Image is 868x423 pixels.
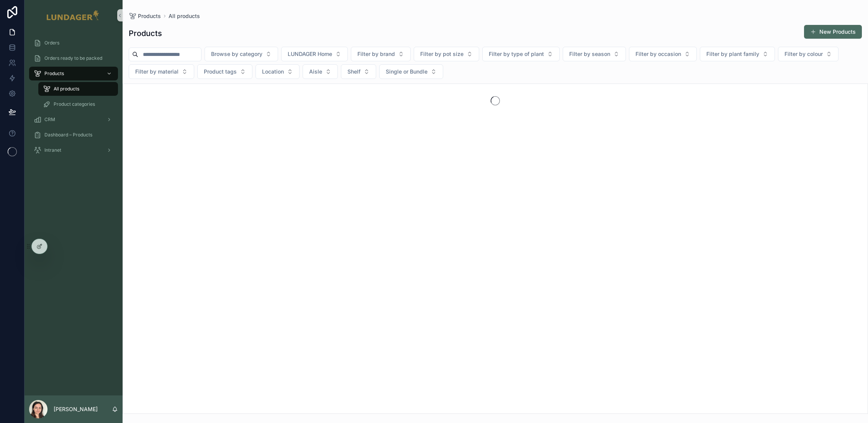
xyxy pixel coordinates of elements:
span: Orders [44,40,59,46]
span: All products [54,86,79,92]
button: Select Button [700,47,775,61]
span: Filter by material [135,68,179,75]
a: All products [169,12,200,20]
button: Select Button [303,64,338,79]
span: Location [262,68,284,75]
button: Select Button [281,47,348,61]
span: LUNDAGER Home [288,50,332,58]
p: [PERSON_NAME] [54,405,98,413]
span: Products [44,70,64,77]
button: Select Button [129,64,194,79]
a: Intranet [29,143,118,157]
span: Filter by brand [357,50,395,58]
span: Shelf [347,68,360,75]
button: Select Button [341,64,376,79]
span: Filter by occasion [635,50,681,58]
a: CRM [29,113,118,126]
a: Dashboard – Products [29,128,118,142]
span: Product categories [54,101,95,107]
span: Single or Bundle [386,68,427,75]
button: Select Button [629,47,697,61]
img: App logo [46,9,101,21]
button: Select Button [197,64,252,79]
a: Orders [29,36,118,50]
span: Filter by pot size [420,50,463,58]
a: All products [38,82,118,96]
span: Filter by season [569,50,610,58]
button: Select Button [563,47,626,61]
button: New Products [804,25,862,39]
span: Aisle [309,68,322,75]
button: Select Button [379,64,443,79]
span: Dashboard – Products [44,132,92,138]
span: Filter by colour [784,50,823,58]
span: Intranet [44,147,61,153]
span: Product tags [204,68,237,75]
div: scrollable content [25,31,123,167]
button: Select Button [778,47,839,61]
button: Select Button [205,47,278,61]
a: Products [29,67,118,80]
a: Orders ready to be packed [29,51,118,65]
span: Filter by type of plant [489,50,544,58]
button: Select Button [351,47,411,61]
button: Select Button [414,47,479,61]
button: Select Button [482,47,560,61]
a: Products [129,12,161,20]
span: CRM [44,116,55,123]
span: Filter by plant family [706,50,759,58]
h1: Products [129,28,162,39]
button: Select Button [255,64,300,79]
span: Browse by category [211,50,262,58]
span: Products [138,12,161,20]
span: Orders ready to be packed [44,55,102,61]
a: Product categories [38,97,118,111]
